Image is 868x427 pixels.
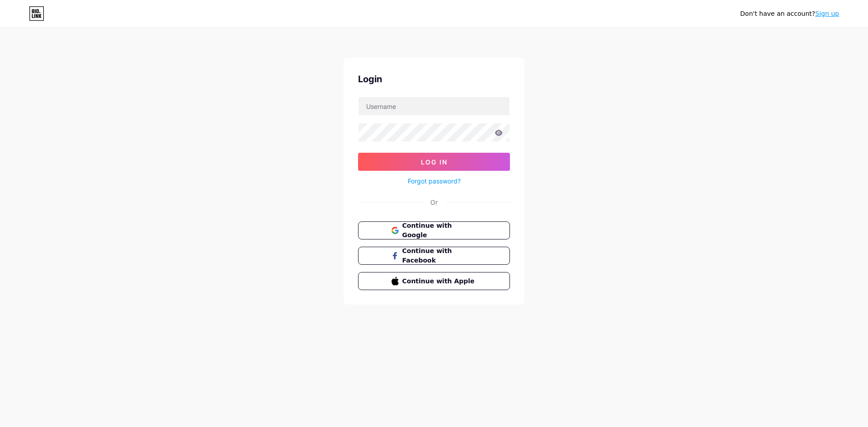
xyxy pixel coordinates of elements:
button: Log In [358,153,510,171]
div: Don't have an account? [740,9,839,19]
span: Continue with Google [402,221,477,240]
input: Username [359,97,509,115]
button: Continue with Apple [358,272,510,290]
span: Log In [421,158,448,166]
span: Continue with Facebook [402,246,477,265]
span: Continue with Apple [402,277,477,286]
button: Continue with Google [358,221,510,239]
div: Or [430,197,438,207]
a: Sign up [815,10,839,17]
div: Login [358,72,510,86]
button: Continue with Facebook [358,247,510,265]
a: Forgot password? [408,176,461,186]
